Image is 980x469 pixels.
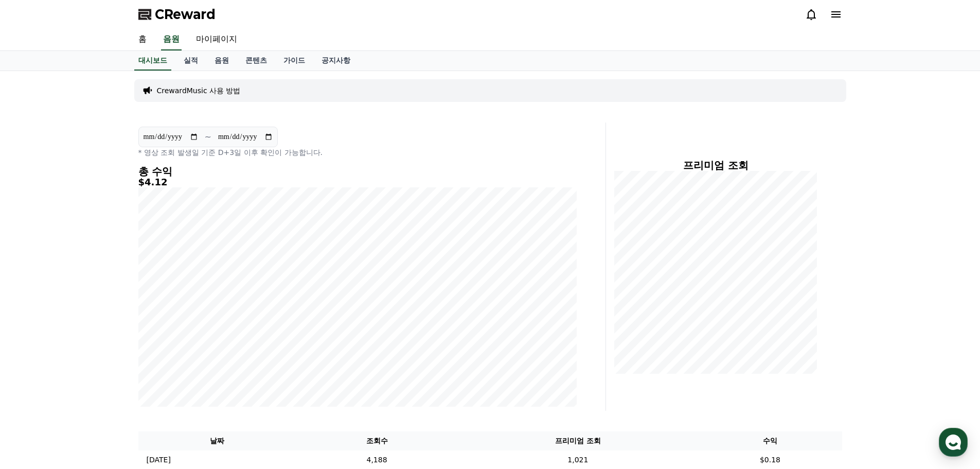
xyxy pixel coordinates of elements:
p: ~ [205,131,211,143]
a: 음원 [161,29,182,50]
a: 가이드 [275,51,313,71]
a: 콘텐츠 [237,51,275,71]
h5: $4.12 [138,177,577,187]
span: CReward [155,6,216,23]
th: 날짜 [138,431,296,450]
a: 대시보드 [134,51,171,71]
h4: 총 수익 [138,166,577,177]
a: 공지사항 [313,51,359,71]
a: 음원 [206,51,237,71]
a: CReward [138,6,216,23]
th: 조회수 [296,431,458,450]
th: 프리미엄 조회 [457,431,698,450]
th: 수익 [698,431,842,450]
a: 마이페이지 [188,29,245,50]
a: 실적 [175,51,206,71]
p: * 영상 조회 발생일 기준 D+3일 이후 확인이 가능합니다. [138,147,577,158]
h4: 프리미엄 조회 [614,160,817,171]
p: [DATE] [147,455,171,465]
a: 홈 [130,29,155,50]
a: CrewardMusic 사용 방법 [157,85,241,96]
